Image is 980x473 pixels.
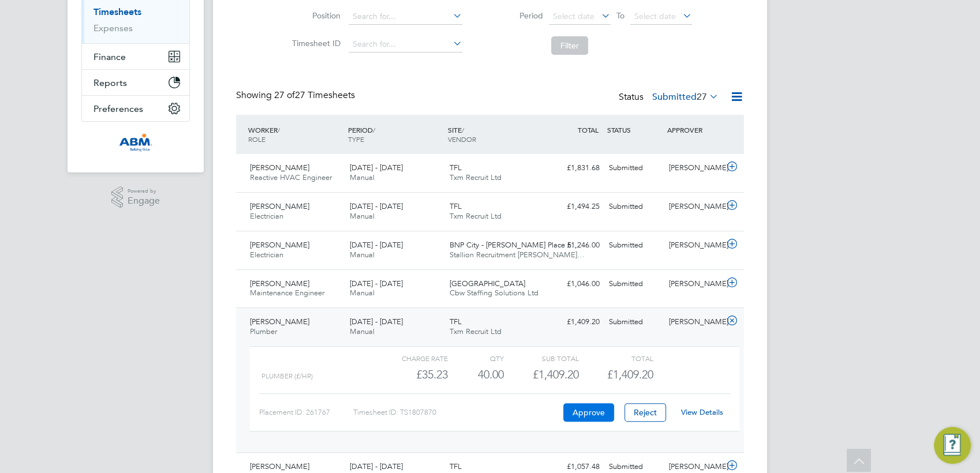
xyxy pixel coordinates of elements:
button: Reports [82,70,189,95]
span: [DATE] - [DATE] [350,240,403,250]
div: SITE [445,119,545,149]
div: [PERSON_NAME] [664,313,724,332]
div: [PERSON_NAME] [664,197,724,216]
span: Finance [93,51,126,62]
span: Stallion Recruitment [PERSON_NAME]… [450,250,585,260]
span: [DATE] - [DATE] [350,461,403,471]
span: [PERSON_NAME] [250,201,309,211]
div: £1,831.68 [544,159,604,178]
span: [DATE] - [DATE] [350,317,403,326]
button: Preferences [82,96,189,121]
span: Maintenance Engineer [250,288,324,298]
div: QTY [448,351,504,365]
span: 27 Timesheets [274,89,355,101]
span: To [613,8,628,23]
span: Select date [553,11,594,21]
span: BNP City - [PERSON_NAME] Place 5… [450,240,579,250]
div: Showing [236,89,357,102]
div: WORKER [245,119,345,149]
div: PERIOD [345,119,445,149]
span: TFL [450,163,462,172]
span: TFL [450,317,462,326]
div: 40.00 [448,365,504,384]
div: £1,409.20 [544,313,604,332]
div: APPROVER [664,119,724,140]
span: [DATE] - [DATE] [350,163,403,172]
span: 27 [697,91,707,103]
span: [GEOGRAPHIC_DATA] [450,279,525,288]
span: Manual [350,326,375,336]
img: abm-technical-logo-retina.png [119,133,152,152]
div: Sub Total [504,351,578,365]
label: Submitted [652,91,719,103]
span: [PERSON_NAME] [250,163,309,172]
span: / [278,125,280,134]
div: £1,494.25 [544,197,604,216]
span: / [462,125,464,134]
div: Charge rate [373,351,448,365]
div: Submitted [604,313,664,332]
span: plumber (£/HR) [261,372,313,380]
span: Txm Recruit Ltd [450,211,502,221]
span: [DATE] - [DATE] [350,279,403,288]
a: Powered byEngage [111,186,160,208]
span: Select date [634,11,676,21]
span: Electrician [250,250,283,260]
div: Total [578,351,653,365]
span: Reports [93,77,127,88]
div: Status [619,89,721,106]
span: [PERSON_NAME] [250,279,309,288]
label: Period [491,10,543,21]
span: £1,409.20 [607,367,653,381]
button: Reject [624,403,666,422]
span: TYPE [348,134,364,144]
div: £1,246.00 [544,236,604,255]
div: [PERSON_NAME] [664,236,724,255]
span: 27 of [274,89,295,101]
span: [PERSON_NAME] [250,317,309,326]
label: Timesheet ID [289,38,341,48]
span: ROLE [248,134,265,144]
div: Submitted [604,197,664,216]
span: Manual [350,250,375,260]
span: TOTAL [578,125,599,134]
div: £35.23 [373,365,448,384]
input: Search for... [349,9,462,25]
div: £1,046.00 [544,275,604,294]
div: STATUS [604,119,664,140]
span: Manual [350,172,375,182]
a: Timesheets [93,6,141,17]
span: Plumber [250,326,277,336]
button: Approve [563,403,614,422]
span: Cbw Staffing Solutions Ltd [450,288,538,298]
span: TFL [450,461,462,471]
div: £1,409.20 [504,365,578,384]
span: [DATE] - [DATE] [350,201,403,211]
span: TFL [450,201,462,211]
a: Expenses [93,22,133,33]
div: Placement ID: 261767 [259,403,353,422]
div: [PERSON_NAME] [664,275,724,294]
a: Go to home page [81,133,190,152]
span: Manual [350,288,375,298]
label: Position [289,10,341,21]
input: Search for... [349,36,462,52]
span: Txm Recruit Ltd [450,326,502,336]
div: Submitted [604,236,664,255]
span: [PERSON_NAME] [250,461,309,471]
button: Finance [82,44,189,69]
span: [PERSON_NAME] [250,240,309,250]
span: Manual [350,211,375,221]
button: Filter [551,36,588,55]
a: View Details [681,407,723,417]
div: [PERSON_NAME] [664,159,724,178]
button: Engage Resource Center [934,427,971,464]
span: Engage [128,196,160,206]
span: / [373,125,375,134]
div: Submitted [604,159,664,178]
span: Reactive HVAC Engineer [250,172,332,182]
div: Timesheet ID: TS1807870 [353,403,560,422]
span: VENDOR [448,134,476,144]
span: Electrician [250,211,283,221]
div: Submitted [604,275,664,294]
